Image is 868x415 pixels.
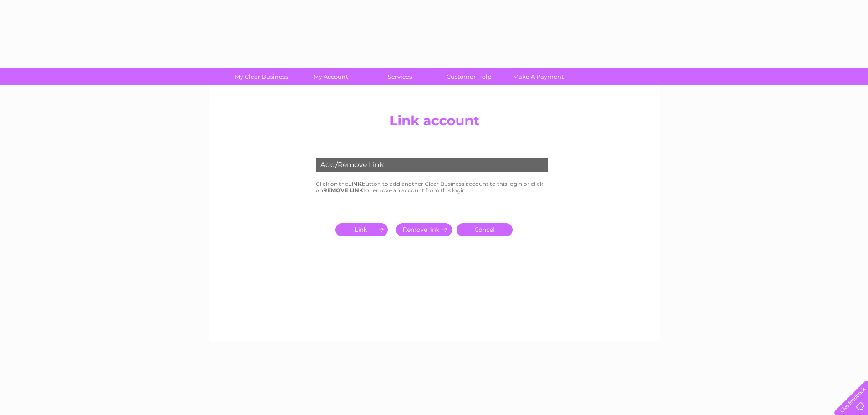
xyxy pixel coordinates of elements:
[457,223,513,236] a: Cancel
[313,179,555,196] td: Click on the button to add another Clear Business account to this login or click on to remove an ...
[362,68,437,85] a: Services
[316,158,548,172] div: Add/Remove Link
[293,68,368,85] a: My Account
[501,68,576,85] a: Make A Payment
[431,68,507,85] a: Customer Help
[396,223,452,236] input: Submit
[323,187,363,194] b: REMOVE LINK
[224,68,299,85] a: My Clear Business
[348,180,362,187] b: LINK
[335,223,391,236] input: Submit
